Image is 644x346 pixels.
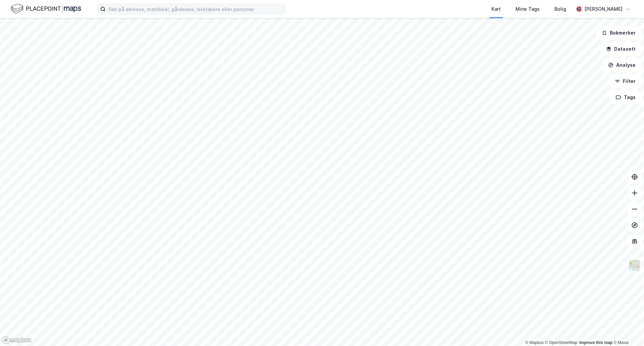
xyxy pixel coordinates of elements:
a: Improve this map [579,340,612,345]
input: Søk på adresse, matrikkel, gårdeiere, leietakere eller personer [106,4,285,14]
button: Filter [609,75,641,88]
button: Tags [610,91,641,104]
a: OpenStreetMap [545,340,578,345]
a: Mapbox homepage [2,336,32,344]
div: Mine Tags [516,5,540,13]
div: Kart [491,5,501,13]
iframe: Chat Widget [610,314,644,346]
a: Mapbox [525,340,544,345]
div: [PERSON_NAME] [584,5,623,13]
img: logo.f888ab2527a4732fd821a326f86c7f29.svg [11,3,81,15]
div: Bolig [554,5,566,13]
button: Datasett [600,42,641,56]
button: Analyse [602,58,641,72]
img: Z [628,259,641,272]
button: Bokmerker [596,26,641,40]
div: Kontrollprogram for chat [610,314,644,346]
